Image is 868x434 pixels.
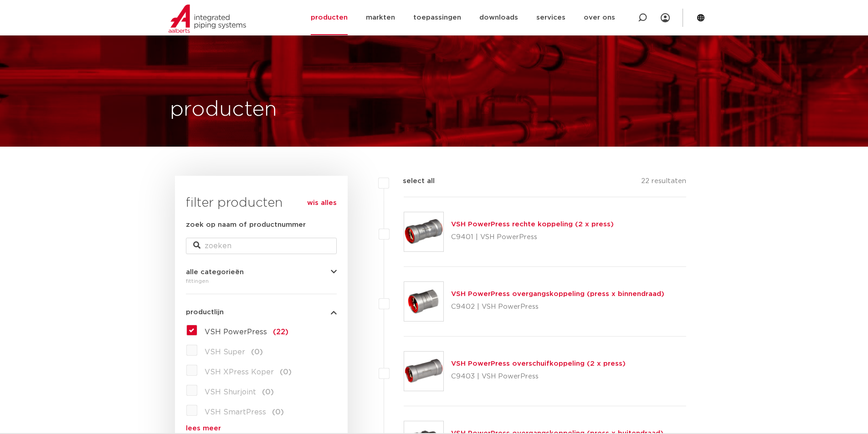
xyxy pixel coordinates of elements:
[307,198,337,209] a: wis alles
[272,408,284,416] span: (0)
[205,368,274,376] span: VSH XPress Koper
[186,276,337,286] div: fittingen
[404,352,443,391] img: Thumbnail for VSH PowerPress overschuifkoppeling (2 x press)
[389,176,435,187] label: select all
[205,328,267,336] span: VSH PowerPress
[186,194,337,212] h3: filter producten
[451,300,664,314] p: C9402 | VSH PowerPress
[186,269,244,276] span: alle categorieën
[273,328,288,336] span: (22)
[451,221,614,228] a: VSH PowerPress rechte koppeling (2 x press)
[186,309,337,316] button: productlijn
[205,408,266,416] span: VSH SmartPress
[404,212,443,251] img: Thumbnail for VSH PowerPress rechte koppeling (2 x press)
[451,360,626,367] a: VSH PowerPress overschuifkoppeling (2 x press)
[404,282,443,321] img: Thumbnail for VSH PowerPress overgangskoppeling (press x binnendraad)
[186,269,337,276] button: alle categorieën
[262,388,274,396] span: (0)
[170,95,277,124] h1: producten
[451,291,664,297] a: VSH PowerPress overgangskoppeling (press x binnendraad)
[280,368,292,376] span: (0)
[451,369,626,384] p: C9403 | VSH PowerPress
[205,348,245,356] span: VSH Super
[251,348,263,356] span: (0)
[186,238,337,254] input: zoeken
[451,230,614,245] p: C9401 | VSH PowerPress
[186,309,224,316] span: productlijn
[641,176,686,190] p: 22 resultaten
[186,220,306,230] label: zoek op naam of productnummer
[186,425,337,432] a: lees meer
[205,388,256,396] span: VSH Shurjoint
